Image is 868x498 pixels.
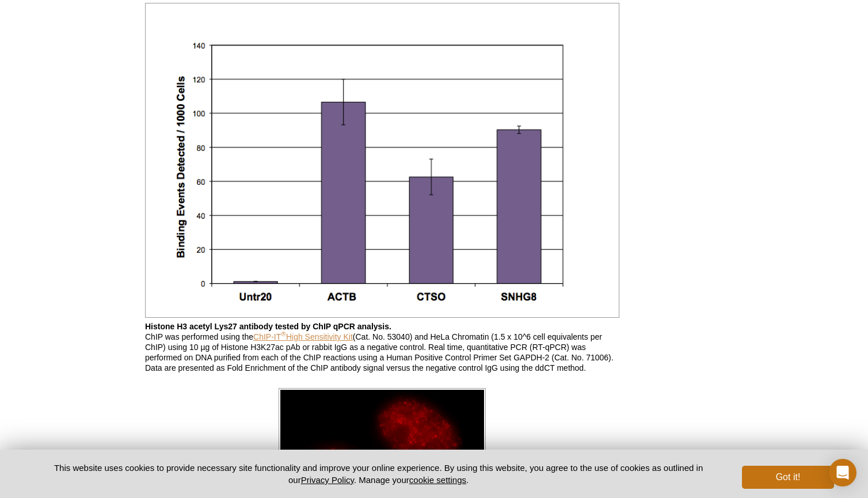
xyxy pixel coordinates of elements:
[145,322,391,331] b: Histone H3 acetyl Lys27 antibody tested by ChIP qPCR analysis.
[829,459,856,486] div: Open Intercom Messenger
[281,330,286,338] sup: ®
[301,475,354,485] a: Privacy Policy
[409,475,466,485] button: cookie settings
[145,321,619,373] p: ChIP was performed using the (Cat. No. 53040) and HeLa Chromatin (1.5 x 10^6 cell equivalents per...
[34,462,723,486] p: This website uses cookies to provide necessary site functionality and improve your online experie...
[253,332,353,341] a: ChIP-IT®High Sensitivity Kit
[145,3,619,318] img: Histone H3K27ac antibody (pAb) tested by ChIP.
[742,466,834,489] button: Got it!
